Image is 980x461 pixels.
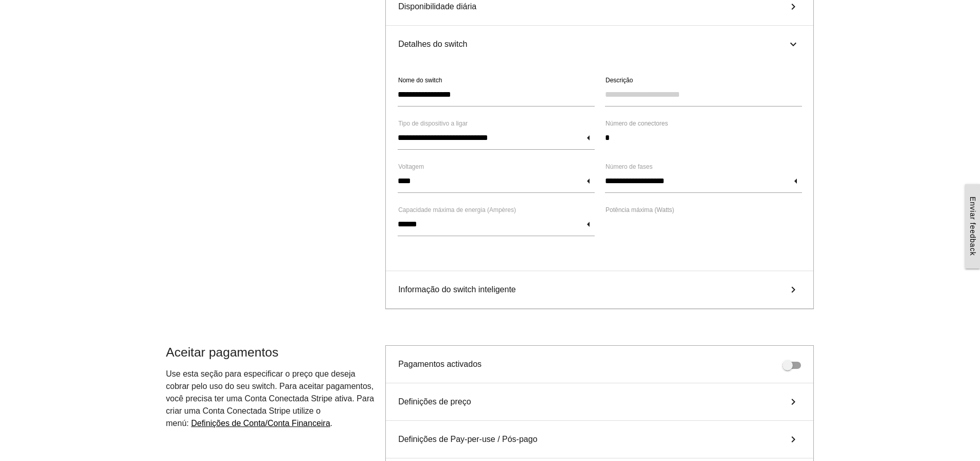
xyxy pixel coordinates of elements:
[605,76,633,85] label: Descrição
[965,184,980,268] a: Enviar feedback
[398,396,471,408] span: Definições de preço
[166,368,376,430] p: .
[786,433,801,446] i: keyboard_arrow_right
[786,396,801,408] i: keyboard_arrow_right
[268,419,330,428] span: Conta Financeira
[398,1,476,13] span: Disponibilidade diária
[398,76,442,85] label: Nome do switch
[398,38,467,50] span: Detalhes do switch
[398,283,516,296] span: Informação do switch inteligente
[398,119,468,128] label: Tipo de dispositivo a ligar
[166,369,375,428] span: Use esta seção para especificar o preço que deseja cobrar pelo uso do seu switch. Para aceitar pa...
[786,1,801,13] i: keyboard_arrow_right
[605,119,668,128] label: Número de conectores
[398,360,482,368] span: Pagamentos activados
[191,419,330,428] a: /
[605,162,652,171] label: Número de fases
[398,162,424,171] label: Voltagem
[166,345,279,359] span: Aceitar pagamentos
[786,283,801,296] i: keyboard_arrow_right
[398,433,537,446] span: Definições de Pay-per-use / Pós-pago
[787,37,799,52] i: keyboard_arrow_right
[398,205,516,215] label: Capacidade máxima de energia (Ampères)
[605,205,674,215] label: Potência máxima (Watts)
[191,419,265,428] span: Definições de Conta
